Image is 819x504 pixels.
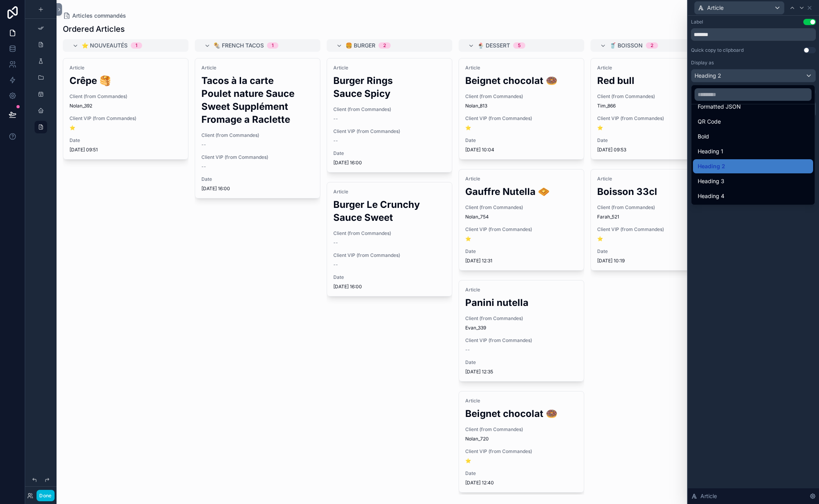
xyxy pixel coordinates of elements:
[465,398,578,404] span: Article
[597,147,709,153] span: [DATE] 09:53
[698,147,723,156] span: Heading 1
[465,185,578,198] h2: Gauffre Nutella 🧇
[651,42,653,49] div: 2
[333,240,338,246] span: --
[201,154,314,160] span: Client VIP (from Commandes)
[465,448,578,455] span: Client VIP (from Commandes)
[333,138,338,144] span: --
[698,162,725,171] span: Heading 2
[201,132,314,138] span: Client (from Commandes)
[383,42,386,49] div: 2
[214,42,264,49] span: 🌯 French Tacos
[465,103,578,109] span: Nolan_813
[597,204,709,211] span: Client (from Commandes)
[72,12,126,20] span: Articles commandés
[333,274,446,280] span: Date
[597,185,709,198] h2: Boisson 33cl
[346,42,375,49] span: 🍔 Burger
[82,42,128,49] span: ⭐️ Nouveautés
[465,236,578,242] span: ⭐️
[69,125,182,131] span: ⭐️
[69,137,182,144] span: Date
[135,42,137,49] div: 1
[465,226,578,233] span: Client VIP (from Commandes)
[333,189,446,195] span: Article
[698,117,721,126] span: QR Code
[333,65,446,71] span: Article
[597,65,709,71] span: Article
[698,176,724,186] span: Heading 3
[597,258,709,264] span: [DATE] 10:19
[597,226,709,233] span: Client VIP (from Commandes)
[465,359,578,366] span: Date
[518,42,521,49] div: 5
[333,128,446,135] span: Client VIP (from Commandes)
[465,347,470,353] span: --
[465,74,578,87] h2: Beignet chocolat 🍩
[37,490,54,501] button: Done
[201,74,314,126] h2: Tacos à la carte Poulet nature Sauce Sweet Supplément Fromage a Raclette
[698,132,709,141] span: Bold
[465,125,578,131] span: ⭐️
[69,74,182,87] h2: Crêpe 🥞
[465,248,578,255] span: Date
[465,325,578,331] span: Evan_339
[333,284,446,290] span: [DATE] 16:00
[597,74,709,87] h2: Red bull
[333,160,446,166] span: [DATE] 16:00
[597,214,709,220] span: Farah_521
[465,176,578,182] span: Article
[698,102,741,111] span: Formatted JSON
[201,164,206,170] span: --
[465,426,578,433] span: Client (from Commandes)
[333,262,338,268] span: --
[63,24,125,35] h1: Ordered Articles
[465,315,578,322] span: Client (from Commandes)
[698,191,724,201] span: Heading 4
[465,258,578,264] span: [DATE] 12:31
[465,65,578,71] span: Article
[333,150,446,156] span: Date
[201,65,314,71] span: Article
[465,147,578,153] span: [DATE] 10:04
[333,106,446,113] span: Client (from Commandes)
[465,115,578,122] span: Client VIP (from Commandes)
[201,186,314,192] span: [DATE] 16:00
[69,65,182,71] span: Article
[465,407,578,420] h2: Beignet chocolat 🍩
[597,103,709,109] span: Tim_866
[201,176,314,182] span: Date
[597,236,709,242] span: ⭐️
[609,42,643,49] span: 🥤 Boisson
[597,125,709,131] span: ⭐️
[465,470,578,477] span: Date
[465,93,578,100] span: Client (from Commandes)
[465,458,578,464] span: ⭐️
[597,248,709,255] span: Date
[333,74,446,100] h2: Burger Rings Sauce Spicy
[477,42,510,49] span: 🍨 Dessert
[201,142,206,148] span: --
[597,176,709,182] span: Article
[465,369,578,375] span: [DATE] 12:35
[597,115,709,122] span: Client VIP (from Commandes)
[597,137,709,144] span: Date
[69,93,182,100] span: Client (from Commandes)
[465,287,578,293] span: Article
[465,480,578,486] span: [DATE] 12:40
[69,147,182,153] span: [DATE] 09:51
[333,230,446,237] span: Client (from Commandes)
[333,198,446,224] h2: Burger Le Crunchy Sauce Sweet
[597,93,709,100] span: Client (from Commandes)
[465,204,578,211] span: Client (from Commandes)
[465,214,578,220] span: Nolan_754
[333,252,446,258] span: Client VIP (from Commandes)
[465,137,578,144] span: Date
[333,116,338,122] span: --
[63,12,126,20] a: Articles commandés
[465,296,578,309] h2: Panini nutella
[465,436,578,442] span: Nolan_720
[272,42,274,49] div: 1
[465,337,578,344] span: Client VIP (from Commandes)
[69,103,182,109] span: Nolan_392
